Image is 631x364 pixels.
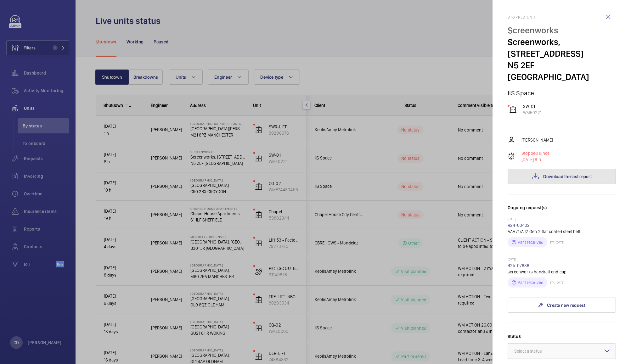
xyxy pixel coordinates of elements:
[543,174,592,179] span: Download the last report
[521,137,553,143] p: [PERSON_NAME]
[508,15,616,20] h2: Stopped unit
[518,279,544,286] p: Part received
[514,348,558,354] div: Select a status
[508,25,616,36] p: Screenworks
[508,298,616,313] a: Create new request
[508,223,530,228] a: R24-00402
[508,89,616,97] p: IIS Space
[523,103,542,109] p: SW-01
[508,257,616,262] p: [DATE]
[547,240,564,244] p: ETA: [DATE]
[508,169,616,184] button: Download the last report
[521,150,549,156] p: Stopped since
[521,156,549,163] p: 8 h
[508,333,616,339] label: Status
[508,59,616,83] p: N5 2EF [GEOGRAPHIC_DATA]
[508,36,616,59] p: Screenworks, [STREET_ADDRESS]
[508,263,530,268] a: R25-07836
[518,239,544,245] p: Part received
[508,228,616,235] p: AAA717AJ2 Gen 2 flat coated steel belt
[508,269,616,275] p: screenworks handrail end cap
[509,106,517,113] img: elevator.svg
[547,281,564,284] p: ETA: [DATE]
[508,217,616,222] p: [DATE]
[508,204,616,217] h3: Ongoing request(s)
[523,109,542,116] p: WME0221
[521,157,535,162] span: [DATE],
